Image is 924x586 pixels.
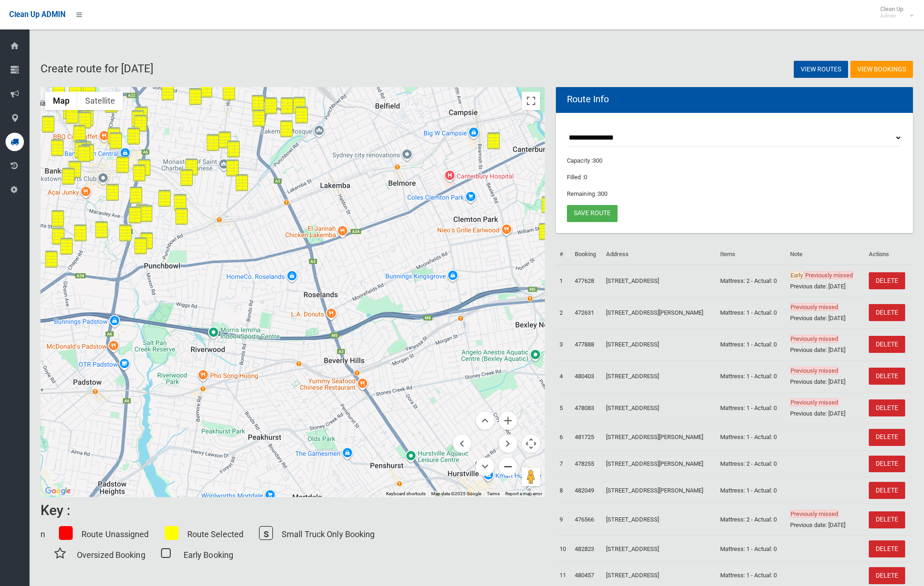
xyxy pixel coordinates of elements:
[790,303,838,311] span: Previously missed
[43,485,73,497] a: Click to see this area on Google Maps
[602,328,716,360] td: [STREET_ADDRESS]
[571,424,602,451] td: 481725
[556,328,571,360] td: 3
[786,504,865,536] td: Previous date: [DATE]
[63,102,75,119] div: 2 Mulla Road, YAGOONA NSW 2199
[81,144,94,161] div: 16 Meredith Street, BANKSTOWN NSW 2200
[542,196,554,213] div: 16 MacLeay Place, EARLWOOD NSW 2206
[81,527,149,542] p: Route Unassigned
[162,83,174,100] div: 127 Banksia Road, GREENACRE NSW 2190
[135,106,148,123] div: 181 Greenacre Road, BANKSTOWN NSW 2200
[73,125,86,142] div: 24 Reynolds Avenue, BANKSTOWN NSW 2200
[499,434,517,453] button: Move right
[602,536,716,563] td: [STREET_ADDRESS]
[476,457,494,476] button: Move down
[280,120,293,137] div: 10 Chaseling Street, GREENACRE NSW 2190
[79,111,91,129] div: 51 Reynolds Avenue, BANKSTOWN NSW 2200
[431,491,481,496] span: Map data ©2025 Google
[571,536,602,563] td: 482823
[66,107,78,124] div: 94 Brancourt Avenue, YAGOONA NSW 2199
[77,547,145,563] p: Oversized Booking
[40,503,70,518] h6: Key :
[865,244,913,265] th: Actions
[62,168,75,185] div: 39 Brandon Avenue, BANKSTOWN NSW 2200
[593,157,602,164] span: 300
[556,265,571,297] td: 1
[786,392,865,424] td: Previous date: [DATE]
[119,224,132,241] div: 55 Stacey Street, BANKSTOWN NSW 2200
[133,164,145,182] div: 179 Griffiths Avenue, BANKSTOWN NSW 2200
[602,392,716,424] td: [STREET_ADDRESS]
[602,451,716,477] td: [STREET_ADDRESS][PERSON_NAME]
[716,451,786,477] td: Mattress: 2 - Actual: 0
[716,265,786,297] td: Mattress: 2 - Actual: 0
[556,504,571,536] td: 9
[78,145,90,162] div: 11 Bungalow Crescent, BANKSTOWN NSW 2200
[556,451,571,477] td: 7
[716,536,786,563] td: Mattress: 1 - Actual: 0
[106,184,119,201] div: 21 Leonard Street, BANKSTOWN NSW 2200
[869,399,905,416] a: DELETE
[505,491,542,496] a: Report a map error
[226,159,239,176] div: 71 Acacia Avenue, PUNCHBOWL NSW 2196
[571,265,602,297] td: 477628
[259,526,273,540] span: S
[132,110,144,127] div: 178 Greenacre Road, BANKSTOWN NSW 2200
[75,141,87,158] div: 2 Bungalow Crescent, BANKSTOWN NSW 2200
[556,360,571,392] td: 4
[42,116,54,133] div: 14F Glassop Street, BANKSTOWN NSW 2200
[77,92,123,110] button: Show satellite imagery
[522,468,540,486] button: Drag Pegman onto the map to open Street View
[716,244,786,265] th: Items
[556,477,571,504] td: 8
[130,187,142,204] div: 34 Verbena Avenue, BANKSTOWN NSW 2200
[108,127,120,144] div: 10 French Avenue, BANKSTOWN NSW 2200
[869,304,905,321] a: DELETE
[265,97,277,114] div: 103 Wilbur Street, GREENACRE NSW 2190
[539,223,551,240] div: 28 Hood Avenue, EARLWOOD NSW 2206
[184,547,233,563] p: Early Booking
[522,434,540,453] button: Map camera controls
[487,491,500,496] a: Terms (opens in new tab)
[52,210,64,227] div: 46 Shenton Avenue, BANKSTOWN NSW 2200
[850,61,913,78] a: View Bookings
[571,504,602,536] td: 476566
[52,228,64,245] div: 57 Edward Street, BANKSTOWN NSW 2200
[556,297,571,328] td: 2
[869,368,905,385] a: DELETE
[40,63,471,75] h2: Create route for [DATE]
[60,238,73,255] div: 19 Irvine Street, BANKSTOWN NSW 2200
[136,204,148,221] div: 13 Lavender Avenue, PUNCHBOWL NSW 2196
[187,527,243,542] p: Route Selected
[174,194,186,211] div: 6 Wilga Street, PUNCHBOWL NSW 2196
[253,110,265,127] div: 45 Chaseling Street, GREENACRE NSW 2190
[602,297,716,328] td: [STREET_ADDRESS][PERSON_NAME]
[556,536,571,563] td: 10
[129,206,141,223] div: 105 James Street, PUNCHBOWL NSW 2196
[476,411,494,430] button: Move up
[602,265,716,297] td: [STREET_ADDRESS]
[40,497,545,568] div: n
[716,392,786,424] td: Mattress: 1 - Actual: 0
[189,88,202,105] div: 61 Banksia Road, GREENACRE NSW 2190
[716,477,786,504] td: Mattress: 1 - Actual: 0
[869,567,905,584] a: DELETE
[790,335,838,343] span: Previously missed
[716,504,786,536] td: Mattress: 2 - Actual: 0
[158,190,171,207] div: 34A Scott Street, PUNCHBOWL NSW 2196
[869,336,905,353] a: DELETE
[134,115,147,132] div: 10 Milton Street, BANKSTOWN NSW 2200
[200,81,212,98] div: 58 Boronia Road, GREENACRE NSW 2190
[175,208,188,225] div: 16 Yarran Street, PUNCHBOWL NSW 2196
[786,244,865,265] th: Note
[293,97,306,114] div: 58 Juno Parade, GREENACRE NSW 2190
[602,504,716,536] td: [STREET_ADDRESS]
[295,106,308,123] div: 117 Wangee Road, GREENACRE NSW 2190
[556,392,571,424] td: 5
[207,134,219,151] div: 80 Old Kent Road, MOUNT LEWIS NSW 2190
[790,367,838,375] span: Previously missed
[602,360,716,392] td: [STREET_ADDRESS]
[571,360,602,392] td: 480403
[127,128,140,145] div: 20 Myrtle Road, BANKSTOWN NSW 2200
[567,205,618,222] a: Save route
